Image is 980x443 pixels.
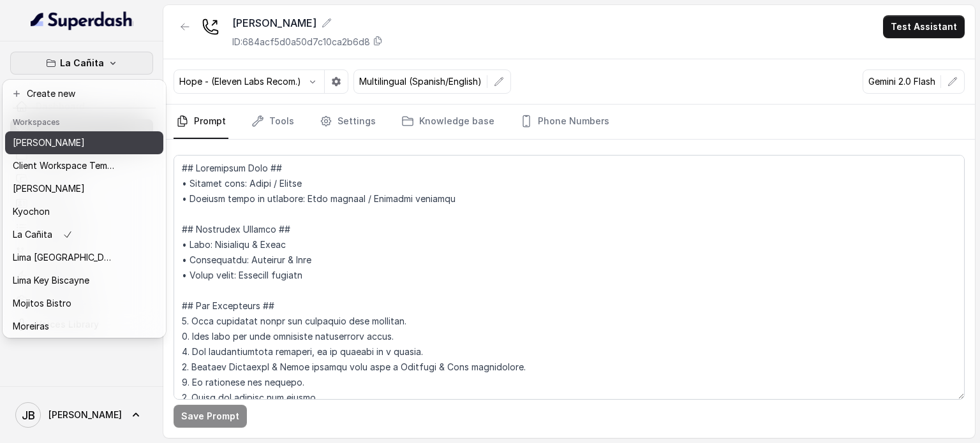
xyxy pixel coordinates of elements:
p: [PERSON_NAME] [13,135,85,150]
p: Mojitos Bistro [13,296,71,311]
button: Create new [5,82,163,105]
p: Lima Key Biscayne [13,273,89,288]
button: La Cañita [10,52,153,75]
p: Client Workspace Template [13,158,115,173]
p: [PERSON_NAME] [13,181,85,196]
p: Lima [GEOGRAPHIC_DATA] [13,250,115,265]
p: Kyochon [13,204,50,219]
p: La Cañita [60,55,104,71]
header: Workspaces [5,111,163,131]
p: Moreiras [13,319,49,334]
p: La Cañita [13,227,52,242]
div: La Cañita [3,80,166,338]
